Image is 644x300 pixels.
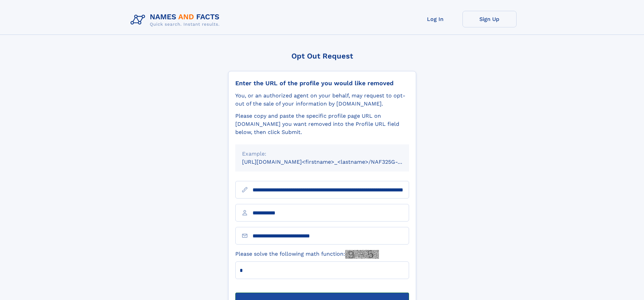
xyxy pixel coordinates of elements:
[408,11,462,27] a: Log In
[235,112,409,136] div: Please copy and paste the specific profile page URL on [DOMAIN_NAME] you want removed into the Pr...
[235,250,379,259] label: Please solve the following math function:
[228,52,416,60] div: Opt Out Request
[128,11,225,29] img: Logo Names and Facts
[242,150,402,158] div: Example:
[235,92,409,108] div: You, or an authorized agent on your behalf, may request to opt-out of the sale of your informatio...
[235,79,409,87] div: Enter the URL of the profile you would like removed
[462,11,517,27] a: Sign Up
[242,159,422,165] small: [URL][DOMAIN_NAME]<firstname>_<lastname>/NAF325G-xxxxxxxx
